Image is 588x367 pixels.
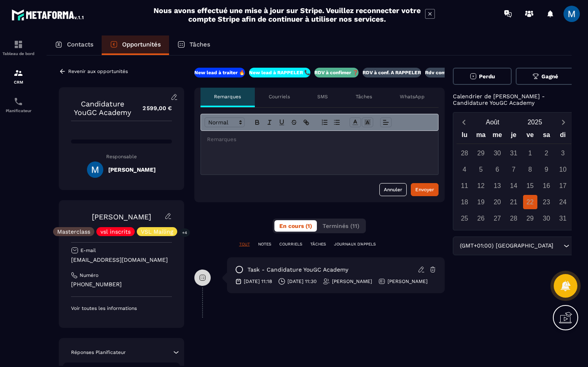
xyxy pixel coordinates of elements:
[523,146,537,160] div: 1
[318,220,364,232] button: Terminés (11)
[474,146,488,160] div: 29
[194,69,245,76] p: New lead à traiter 🔥
[279,223,312,229] span: En cours (1)
[539,179,554,193] div: 16
[314,69,359,76] p: RDV à confimer ❓
[539,211,554,226] div: 30
[457,117,472,128] button: Previous month
[457,146,472,160] div: 28
[453,93,575,106] p: Calendrier de [PERSON_NAME] - Candidature YouGC Academy
[2,91,35,119] a: schedulerschedulerPlanificateur
[506,146,521,160] div: 31
[457,195,472,209] div: 18
[457,129,571,226] div: Calendar wrapper
[2,80,35,84] p: CRM
[249,69,310,76] p: New lead à RAPPELER 📞
[2,62,35,91] a: formationformationCRM
[67,41,94,48] p: Contacts
[102,35,169,55] a: Opportunités
[556,117,571,128] button: Next month
[453,237,575,255] div: Search for option
[523,162,537,177] div: 8
[555,241,561,250] input: Search for option
[556,195,570,209] div: 24
[323,223,359,229] span: Terminés (11)
[539,195,554,209] div: 23
[287,278,316,285] p: [DATE] 11:30
[506,195,521,209] div: 21
[479,73,495,80] span: Perdu
[379,183,407,196] button: Annuler
[539,162,554,177] div: 9
[411,183,439,196] button: Envoyer
[506,129,522,144] div: je
[506,162,521,177] div: 7
[514,115,556,129] button: Open years overlay
[541,73,558,80] span: Gagné
[68,69,128,74] p: Revenir aux opportunités
[472,115,514,129] button: Open months overlay
[57,229,90,234] p: Masterclass
[179,228,190,237] p: +4
[92,212,151,221] a: [PERSON_NAME]
[279,241,302,247] p: COURRIELS
[108,166,156,173] h5: [PERSON_NAME]
[458,241,555,250] span: (GMT+01:00) [GEOGRAPHIC_DATA]
[523,195,537,209] div: 22
[141,229,173,234] p: VSL Mailing
[2,108,35,113] p: Planificateur
[247,266,348,274] p: task - Candidature YouGC Academy
[274,220,317,232] button: En cours (1)
[71,281,172,288] p: [PHONE_NUMBER]
[539,146,554,160] div: 2
[134,100,172,116] p: 2 599,00 €
[490,195,504,209] div: 20
[516,68,575,85] button: Gagné
[13,68,23,78] img: formation
[80,272,98,279] p: Numéro
[556,211,570,226] div: 31
[363,69,421,76] p: RDV à conf. A RAPPELER
[258,241,271,247] p: NOTES
[457,162,472,177] div: 4
[71,99,134,117] p: Candidature YouGC Academy
[523,211,537,226] div: 29
[317,93,328,100] p: SMS
[457,179,472,193] div: 11
[244,278,272,285] p: [DATE] 11:18
[310,241,326,247] p: TÂCHES
[122,41,161,48] p: Opportunités
[555,129,571,144] div: di
[523,179,537,193] div: 15
[453,68,512,85] button: Perdu
[415,186,434,194] div: Envoyer
[490,146,504,160] div: 30
[71,154,172,159] p: Responsable
[214,93,241,100] p: Remarques
[2,33,35,62] a: formationformationTableau de bord
[169,35,218,55] a: Tâches
[556,146,570,160] div: 3
[388,278,428,285] p: [PERSON_NAME]
[13,97,23,106] img: scheduler
[71,305,172,312] p: Voir toutes les informations
[506,179,521,193] div: 14
[13,40,23,49] img: formation
[100,229,131,234] p: vsl inscrits
[474,162,488,177] div: 5
[71,256,172,264] p: [EMAIL_ADDRESS][DOMAIN_NAME]
[457,146,571,226] div: Calendar days
[457,211,472,226] div: 25
[474,211,488,226] div: 26
[538,129,555,144] div: sa
[80,247,96,254] p: E-mail
[425,69,464,76] p: Rdv confirmé ✅
[332,278,372,285] p: [PERSON_NAME]
[490,162,504,177] div: 6
[239,241,250,247] p: TOUT
[473,129,489,144] div: ma
[47,35,102,55] a: Contacts
[2,51,35,56] p: Tableau de bord
[474,179,488,193] div: 12
[11,7,85,22] img: logo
